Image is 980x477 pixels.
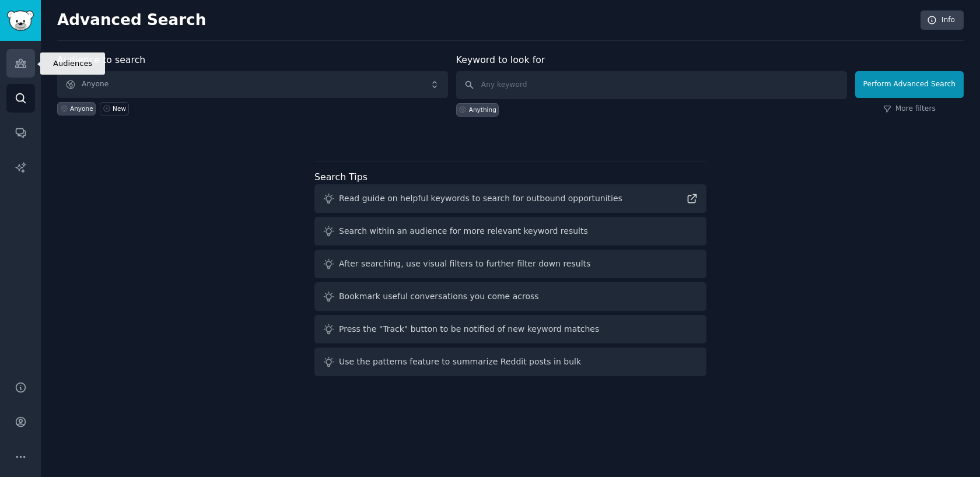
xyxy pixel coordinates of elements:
div: Read guide on helpful keywords to search for outbound opportunities [339,192,622,205]
div: Bookmark useful conversations you come across [339,290,539,303]
a: More filters [883,104,936,114]
div: Search within an audience for more relevant keyword results [339,225,588,237]
label: Search Tips [314,171,367,183]
div: Use the patterns feature to summarize Reddit posts in bulk [339,356,581,368]
label: Keyword to look for [456,54,545,65]
button: Perform Advanced Search [855,71,964,98]
img: GummySearch logo [7,10,34,31]
input: Any keyword [456,71,847,99]
div: Anyone [70,104,93,113]
div: Press the "Track" button to be notified of new keyword matches [339,323,599,335]
h2: Advanced Search [57,11,914,30]
div: Anything [469,106,496,114]
label: Audience to search [57,54,145,65]
div: After searching, use visual filters to further filter down results [339,258,590,270]
button: Anyone [57,71,448,98]
a: Info [921,10,964,30]
a: New [100,102,128,115]
div: New [113,104,126,113]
